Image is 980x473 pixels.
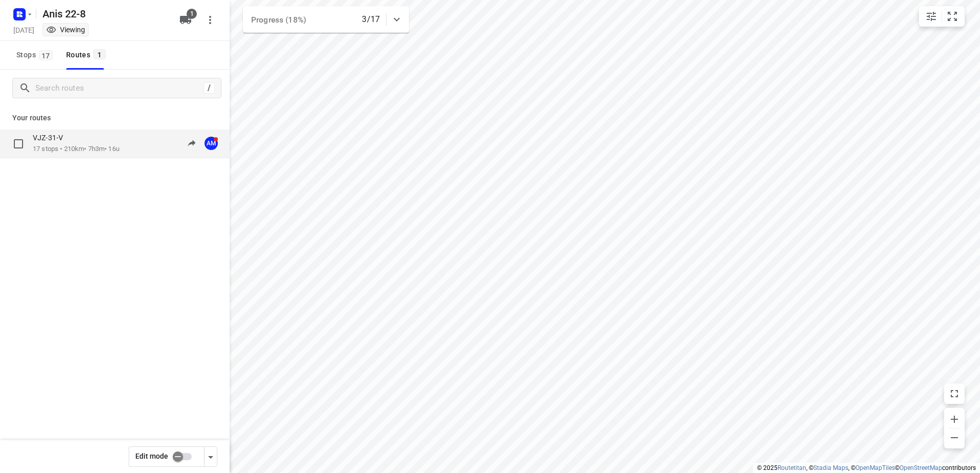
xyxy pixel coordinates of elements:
button: Fit zoom [942,6,963,27]
p: 3/17 [362,13,380,26]
input: Search routes [35,80,203,96]
p: 17 stops • 210km • 7h3m • 16u [33,144,119,154]
button: More [200,10,220,30]
span: Stops [16,49,56,61]
div: Driver app settings [205,450,217,463]
button: Map settings [921,6,942,27]
a: Stadia Maps [813,464,848,471]
span: Edit mode [135,452,168,460]
div: Routes [66,49,109,61]
span: 17 [39,50,53,60]
button: Send to driver [181,133,202,154]
span: Select [8,134,29,154]
span: 1 [187,9,197,19]
li: © 2025 , © , © © contributors [757,464,976,471]
p: Your routes [12,113,217,123]
div: You are currently in view mode. To make any changes, go to edit project. [46,25,85,35]
a: OpenStreetMap [900,464,942,471]
a: OpenMapTiles [855,464,895,471]
span: Progress (18%) [251,15,306,25]
div: Progress (18%)3/17 [243,6,409,33]
div: small contained button group [919,6,965,27]
button: 1 [175,10,196,30]
a: Routetitan [778,464,806,471]
div: / [203,82,215,94]
p: VJZ-31-V [33,133,69,142]
span: 1 [93,49,106,59]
